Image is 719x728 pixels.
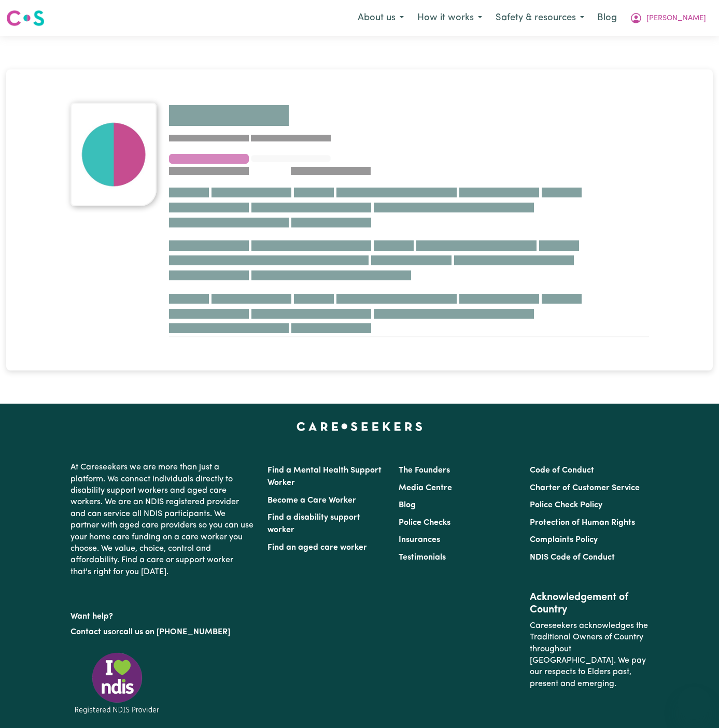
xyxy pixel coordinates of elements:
a: Find an aged care worker [267,544,367,552]
a: Become a Care Worker [267,496,356,505]
a: Protection of Human Rights [530,519,635,527]
a: Careseekers logo [6,6,45,30]
a: Find a disability support worker [267,513,360,534]
a: Blog [591,7,623,30]
button: Safety & resources [489,7,591,29]
a: Blog [399,501,416,509]
a: Careseekers home page [297,422,422,431]
button: My Account [623,7,713,29]
a: Code of Conduct [530,466,594,475]
button: About us [351,7,411,29]
iframe: Button to launch messaging window [678,687,711,720]
span: [PERSON_NAME] [646,13,706,24]
a: NDIS Code of Conduct [530,553,615,562]
a: Contact us [71,628,111,636]
h2: Acknowledgement of Country [530,591,648,616]
a: Charter of Customer Service [530,484,640,492]
p: Want help? [71,607,255,622]
a: call us on [PHONE_NUMBER] [119,628,230,636]
button: How it works [411,7,489,29]
a: Police Checks [399,519,450,527]
p: At Careseekers we are more than just a platform. We connect individuals directly to disability su... [71,458,255,582]
a: The Founders [399,466,450,475]
p: or [71,622,255,642]
p: Careseekers acknowledges the Traditional Owners of Country throughout [GEOGRAPHIC_DATA]. We pay o... [530,616,648,694]
img: Careseekers logo [6,9,45,27]
a: Media Centre [399,484,452,492]
img: Registered NDIS provider [71,651,164,716]
a: Find a Mental Health Support Worker [267,466,382,487]
a: Police Check Policy [530,501,602,509]
a: Insurances [399,536,440,544]
a: Testimonials [399,553,446,562]
a: Complaints Policy [530,536,598,544]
